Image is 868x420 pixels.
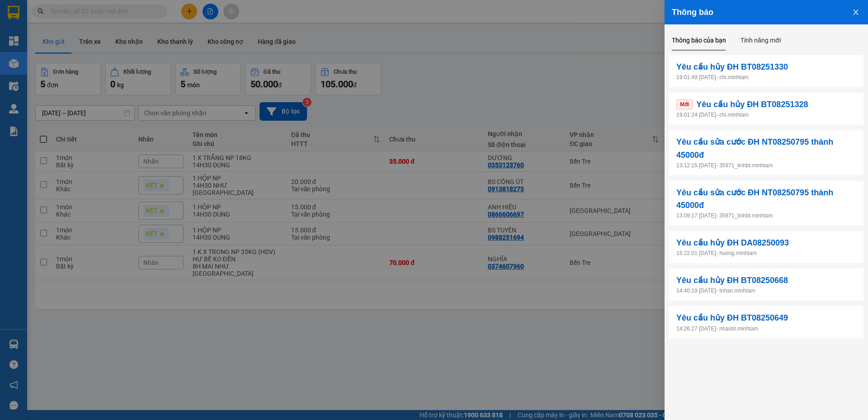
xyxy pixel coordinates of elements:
[676,249,856,258] p: 15:22:01 [DATE] - huong.minhtam
[676,111,856,119] p: 19:01:24 [DATE] - chi.minhtam
[676,161,856,170] p: 13:12:15 [DATE] - 35971_linhbt.minhtam
[852,9,859,16] span: close
[676,61,788,73] span: Yêu cầu hủy ĐH BT08251330
[676,325,856,333] p: 14:26:27 [DATE] - nhanbt.minhtam
[676,212,856,220] p: 13:09:17 [DATE] - 35971_linhbt.minhtam
[676,311,788,324] span: Yêu cầu hủy ĐH BT08250649
[672,7,861,17] div: Thông báo
[676,186,856,212] span: Yêu cầu sửa cước ĐH NT08250795 thành 45000đ
[676,73,856,82] p: 19:01:49 [DATE] - chi.minhtam
[676,287,856,295] p: 14:40:19 [DATE] - tnhan.minhtam
[672,35,726,45] div: Thông báo của bạn
[741,35,781,45] div: Tính năng mới
[676,136,856,161] span: Yêu cầu sửa cước ĐH NT08250795 thành 45000đ
[676,236,789,249] span: Yêu cầu hủy ĐH DA08250093
[676,274,788,287] span: Yêu cầu hủy ĐH BT08250668
[696,98,808,111] span: Yêu cầu hủy ĐH BT08251328
[676,99,693,109] span: Mới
